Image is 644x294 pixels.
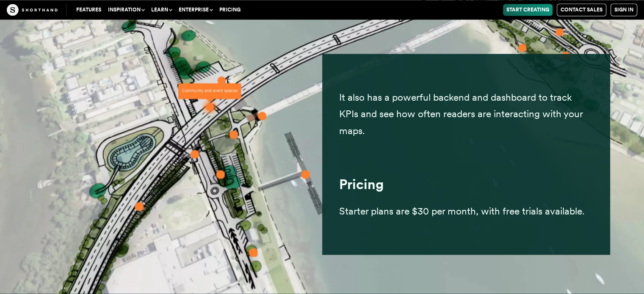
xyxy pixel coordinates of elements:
[339,203,593,219] p: Starter plans are $30 per month, with free trials available.
[339,176,384,192] strong: Pricing
[105,4,148,16] button: Inspiration
[557,3,606,16] a: Contact Sales
[175,4,216,16] button: Enterprise
[216,4,244,16] a: Pricing
[339,89,593,139] p: It also has a powerful backend and dashboard to track KPIs and see how often readers are interact...
[611,3,637,16] a: Sign in
[7,4,58,16] img: The Craft
[73,4,105,16] a: Features
[503,4,553,16] a: Start Creating
[148,4,175,16] button: Learn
